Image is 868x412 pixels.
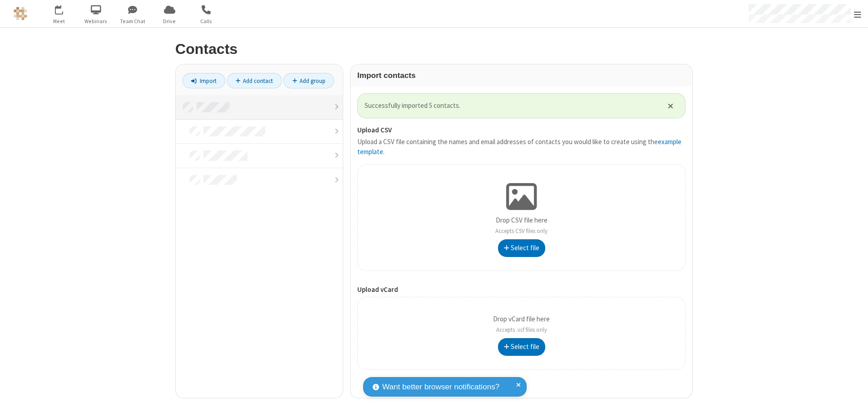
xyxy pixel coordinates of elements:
span: Team Chat [116,17,150,25]
button: Close alert [663,99,678,112]
a: Add contact [227,73,282,88]
span: Drive [153,17,187,25]
label: Upload CSV [357,125,686,136]
span: Webinars [79,17,113,25]
p: Upload a CSV file containing the names and email addresses of contacts you would like to create u... [357,137,686,157]
a: Add group [283,73,334,88]
button: Select file [498,338,545,356]
span: Successfully imported 5 contacts. [365,101,656,111]
h3: Import contacts [357,71,686,80]
p: Drop vCard file here [493,314,550,334]
span: Accepts .vcf files only [496,326,547,334]
span: Want better browser notifications? [382,381,499,393]
img: QA Selenium DO NOT DELETE OR CHANGE [14,7,27,20]
label: Upload vCard [357,285,686,295]
span: Calls [189,17,223,25]
a: Import [182,73,225,88]
button: Select file [498,239,545,257]
span: Accepts CSV files only [495,227,547,235]
p: Drop CSV file here [495,215,547,236]
div: 1 [61,5,67,12]
span: Meet [42,17,76,25]
h2: Contacts [175,41,693,57]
